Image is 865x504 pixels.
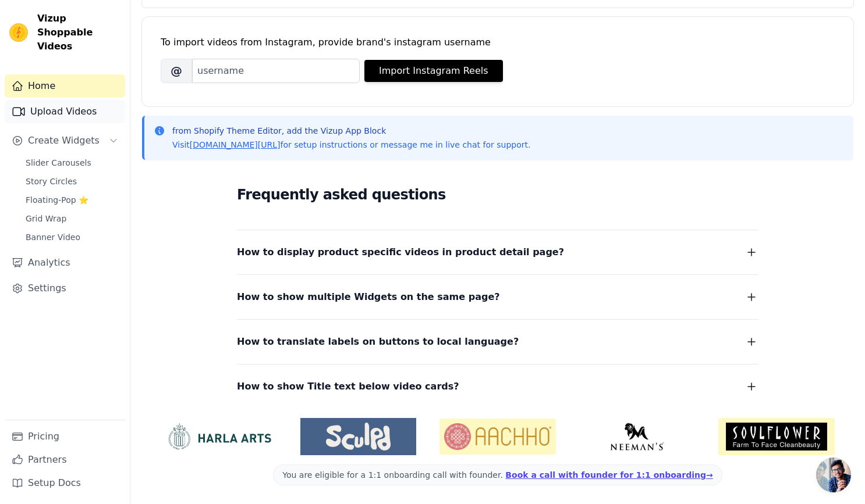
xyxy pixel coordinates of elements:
img: Soulflower [718,418,835,455]
button: How to show Title text below video cards? [237,378,758,395]
a: Partners [5,448,125,471]
button: How to translate labels on buttons to local language? [237,334,758,350]
span: Grid Wrap [26,213,66,224]
a: [DOMAIN_NAME][URL] [190,140,281,149]
p: Visit for setup instructions or message me in live chat for support. [172,139,530,151]
a: Analytics [5,251,125,274]
a: Floating-Pop ⭐ [19,192,125,208]
a: Book a call with founder for 1:1 onboarding [505,470,712,480]
a: Setup Docs [5,471,125,495]
h2: Frequently asked questions [237,183,758,206]
input: username [192,59,360,83]
span: Create Widgets [28,134,100,148]
span: Vizup Shoppable Videos [37,12,120,53]
a: Settings [5,277,125,300]
a: Home [5,74,125,98]
span: Banner Video [26,231,80,243]
img: HarlaArts [161,423,277,451]
img: Sculpd US [300,423,417,451]
a: Upload Videos [5,100,125,123]
button: Create Widgets [5,129,125,152]
span: How to translate labels on buttons to local language? [237,334,519,350]
a: Slider Carousels [19,155,125,171]
button: How to show multiple Widgets on the same page? [237,289,758,305]
span: Story Circles [26,176,77,187]
span: How to show Title text below video cards? [237,378,459,395]
a: Grid Wrap [19,210,125,227]
span: @ [161,59,192,83]
div: To import videos from Instagram, provide brand's instagram username [161,35,835,49]
img: Vizup [9,23,28,42]
span: How to display product specific videos in product detail page? [237,244,564,260]
button: Import Instagram Reels [364,60,503,82]
a: Banner Video [19,229,125,245]
div: Open chat [816,457,851,492]
a: Pricing [5,425,125,448]
img: Aachho [439,419,556,455]
span: How to show multiple Widgets on the same page? [237,289,500,305]
p: from Shopify Theme Editor, add the Vizup App Block [172,125,530,137]
button: How to display product specific videos in product detail page? [237,244,758,260]
img: Neeman's [579,423,696,451]
a: Story Circles [19,173,125,190]
span: Slider Carousels [26,157,91,169]
span: Floating-Pop ⭐ [26,194,88,206]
